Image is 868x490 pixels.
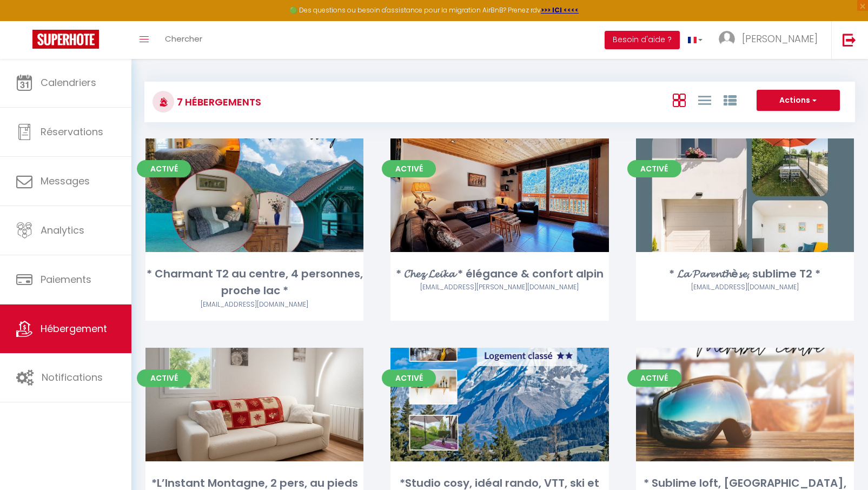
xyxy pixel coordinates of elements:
[165,33,202,44] span: Chercher
[382,369,436,387] span: Activé
[42,370,103,384] span: Notifications
[698,91,711,109] a: Vue en Liste
[673,91,686,109] a: Vue en Box
[137,160,191,177] span: Activé
[605,31,680,49] button: Besoin d'aide ?
[757,90,840,111] button: Actions
[382,160,436,177] span: Activé
[711,21,831,59] a: ... [PERSON_NAME]
[174,90,261,114] h3: 7 Hébergements
[636,266,854,282] div: * 𝓛𝓪 𝓟𝓪𝓻𝓮𝓷𝓽𝓱è𝓼𝓮, sublime T2 *
[627,369,681,387] span: Activé
[390,282,608,293] div: Airbnb
[137,369,191,387] span: Activé
[145,300,363,310] div: Airbnb
[719,31,735,47] img: ...
[541,5,579,15] a: >>> ICI <<<<
[41,76,96,89] span: Calendriers
[41,125,103,138] span: Réservations
[145,266,363,300] div: * Charmant T2 au centre, 4 personnes, proche lac *
[32,30,99,49] img: Super Booking
[627,160,681,177] span: Activé
[157,21,210,59] a: Chercher
[41,223,84,237] span: Analytics
[41,174,90,188] span: Messages
[390,266,608,282] div: * 𝓒𝓱𝓮𝔃 𝓛𝓮𝓲𝓴𝓪 * élégance & confort alpin
[41,273,91,286] span: Paiements
[742,32,818,45] span: [PERSON_NAME]
[724,91,737,109] a: Vue par Groupe
[843,33,856,47] img: logout
[41,322,107,335] span: Hébergement
[636,282,854,293] div: Airbnb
